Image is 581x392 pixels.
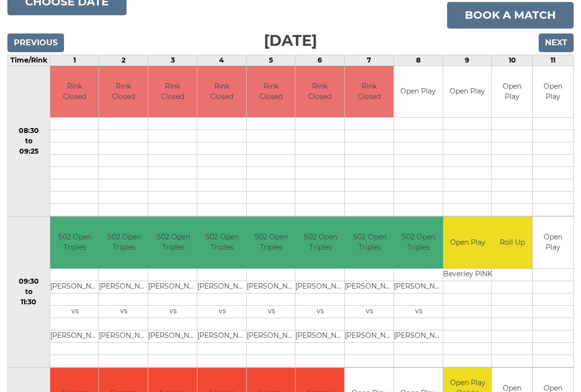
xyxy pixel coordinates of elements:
[50,305,100,318] td: vs
[447,2,574,29] a: Book a match
[533,66,573,118] td: Open Play
[345,217,394,268] td: S02 Open Triples
[394,66,443,118] td: Open Play
[295,66,344,118] td: Rink Closed
[345,305,394,318] td: vs
[99,330,149,342] td: [PERSON_NAME]
[8,217,50,368] td: 09:30 to 11:30
[50,66,99,118] td: Rink Closed
[8,65,50,217] td: 08:30 to 09:25
[197,217,247,268] td: S02 Open Triples
[394,305,444,318] td: vs
[247,281,296,293] td: [PERSON_NAME]
[50,217,100,268] td: S02 Open Triples
[295,217,345,268] td: S02 Open Triples
[148,330,198,342] td: [PERSON_NAME]
[148,217,198,268] td: S02 Open Triples
[539,33,574,52] input: Next
[345,55,394,65] td: 7
[50,330,100,342] td: [PERSON_NAME]
[443,55,492,65] td: 9
[492,55,533,65] td: 10
[197,305,247,318] td: vs
[197,281,247,293] td: [PERSON_NAME]
[247,330,296,342] td: [PERSON_NAME]
[50,281,100,293] td: [PERSON_NAME]
[148,281,198,293] td: [PERSON_NAME]
[393,55,443,65] td: 8
[148,55,197,65] td: 3
[99,217,149,268] td: S02 Open Triples
[443,217,492,268] td: Open Play
[295,305,345,318] td: vs
[345,281,394,293] td: [PERSON_NAME]
[197,55,246,65] td: 4
[345,66,393,118] td: Rink Closed
[345,330,394,342] td: [PERSON_NAME]
[99,66,148,118] td: Rink Closed
[99,281,149,293] td: [PERSON_NAME]
[394,330,444,342] td: [PERSON_NAME]
[99,55,148,65] td: 2
[247,305,296,318] td: vs
[533,55,574,65] td: 11
[50,55,99,65] td: 1
[533,217,573,268] td: Open Play
[394,217,444,268] td: S02 Open Triples
[197,66,246,118] td: Rink Closed
[295,330,345,342] td: [PERSON_NAME]
[8,55,50,65] td: Time/Rink
[394,281,444,293] td: [PERSON_NAME]
[148,66,197,118] td: Rink Closed
[99,305,149,318] td: vs
[443,66,492,118] td: Open Play
[247,217,296,268] td: S02 Open Triples
[492,217,532,268] td: Roll Up
[148,305,198,318] td: vs
[492,66,532,118] td: Open Play
[295,55,345,65] td: 6
[7,33,64,52] input: Previous
[295,281,345,293] td: [PERSON_NAME]
[197,330,247,342] td: [PERSON_NAME]
[247,66,295,118] td: Rink Closed
[443,268,492,281] td: Beverley PINK
[246,55,295,65] td: 5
